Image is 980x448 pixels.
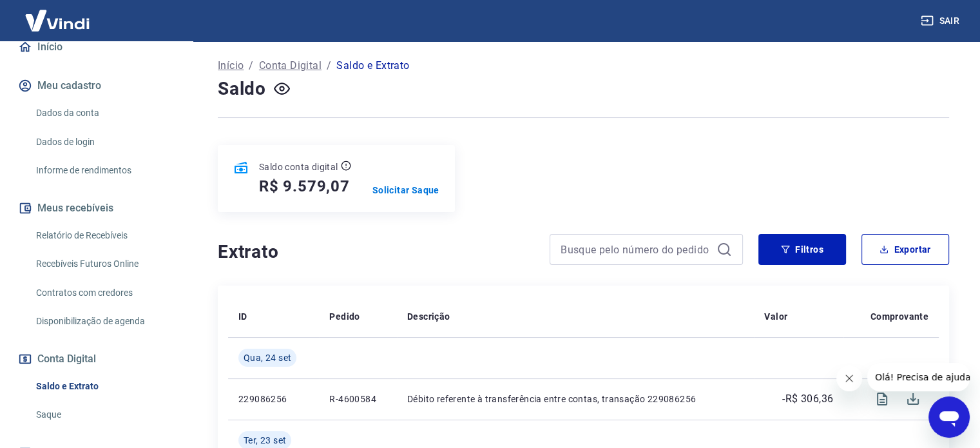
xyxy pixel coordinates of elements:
[561,240,711,259] input: Busque pelo número do pedido
[238,310,247,323] p: ID
[259,58,322,73] a: Conta Digital
[249,58,253,73] p: /
[329,310,360,323] p: Pedido
[836,365,862,391] iframe: Fechar mensagem
[758,234,846,265] button: Filtros
[259,176,350,197] h5: R$ 9.579,07
[15,1,99,40] img: Vindi
[861,234,949,265] button: Exportar
[259,161,338,173] p: Saldo conta digital
[336,58,409,73] p: Saldo e Extrato
[31,100,177,126] a: Dados da conta
[31,222,177,249] a: Relatório de Recebíveis
[327,58,331,73] p: /
[870,310,928,323] p: Comprovante
[407,393,744,405] p: Débito referente à transferência entre contas, transação 229086256
[867,384,898,414] span: Visualizar
[238,393,309,405] p: 229086256
[31,280,177,306] a: Contratos com credores
[31,251,177,277] a: Recebíveis Futuros Online
[31,373,177,400] a: Saldo e Extrato
[8,9,108,19] span: Olá! Precisa de ajuda?
[15,72,177,100] button: Meu cadastro
[218,58,244,73] a: Início
[15,33,177,61] a: Início
[918,9,965,33] button: Sair
[244,351,291,364] span: Qua, 24 set
[218,76,266,102] h4: Saldo
[15,345,177,373] button: Conta Digital
[31,157,177,184] a: Informe de rendimentos
[31,402,177,428] a: Saque
[928,396,970,438] iframe: Botão para abrir a janela de mensagens
[764,310,787,323] p: Valor
[867,363,970,391] iframe: Mensagem da empresa
[31,308,177,335] a: Disponibilização de agenda
[782,391,833,407] p: -R$ 306,36
[898,384,928,414] span: Download
[372,184,439,197] a: Solicitar Saque
[15,194,177,222] button: Meus recebíveis
[218,239,534,265] h4: Extrato
[329,393,387,405] p: R-4600584
[244,434,286,447] span: Ter, 23 set
[31,129,177,155] a: Dados de login
[407,310,450,323] p: Descrição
